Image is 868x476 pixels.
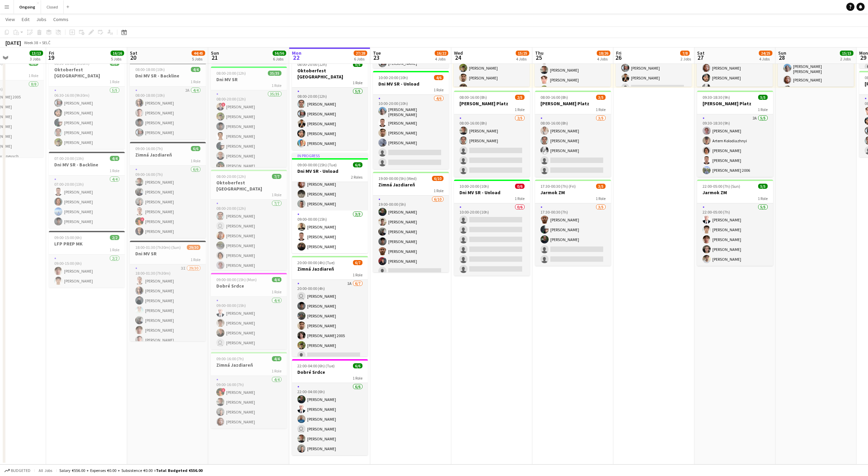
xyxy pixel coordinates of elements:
[211,273,287,349] app-job-card: 09:00-00:00 (15h) (Mon)4/4Dobré Srdce1 Role4/409:00-00:00 (15h)[PERSON_NAME][PERSON_NAME][PERSON_...
[211,50,219,56] span: Sun
[49,231,125,288] app-job-card: 09:00-15:00 (6h)2/2LFP PREP MK1 Role2/209:00-15:00 (6h)[PERSON_NAME][PERSON_NAME]
[515,95,525,100] span: 2/5
[51,15,71,24] a: Comms
[216,71,246,76] span: 08:00-20:00 (12h)
[187,245,200,250] span: 29/30
[49,255,125,288] app-card-role: 2/209:00-15:00 (6h)[PERSON_NAME][PERSON_NAME]
[292,50,301,56] span: Mon
[49,152,125,228] app-job-card: 07:00-20:00 (13h)4/4Dni MV SR - Backline1 Role4/407:00-20:00 (13h)[PERSON_NAME][PERSON_NAME][PERS...
[454,100,530,107] h3: [PERSON_NAME] Platz
[22,16,29,22] span: Edit
[37,468,54,473] span: All jobs
[49,162,125,168] h3: Dni MV SR - Backline
[459,95,487,100] span: 08:00-16:00 (8h)
[759,56,772,61] div: 4 Jobs
[297,363,335,368] span: 22:00-04:00 (6h) (Tue)
[221,103,225,107] span: !
[373,50,381,56] span: Tue
[372,54,381,61] span: 23
[210,54,219,61] span: 21
[697,50,705,56] span: Sat
[354,56,367,61] div: 6 Jobs
[297,260,335,265] span: 20:00-00:00 (4h) (Tue)
[516,56,529,61] div: 4 Jobs
[110,156,119,161] span: 4/4
[211,283,287,289] h3: Dobré Srdce
[216,277,257,282] span: 09:00-00:00 (15h) (Mon)
[596,107,606,112] span: 1 Role
[454,91,530,177] app-job-card: 08:00-16:00 (8h)2/5[PERSON_NAME] Platz1 Role2/508:00-16:00 (8h)[PERSON_NAME][PERSON_NAME]
[778,50,786,56] span: Sun
[840,51,853,56] span: 15/15
[696,54,705,61] span: 27
[597,56,610,61] div: 4 Jobs
[211,170,287,270] app-job-card: 08:00-20:00 (12h)7/7Oktoberfest [GEOGRAPHIC_DATA]1 Role7/708:00-20:00 (12h)[PERSON_NAME] [PERSON_...
[292,256,368,356] div: 20:00-00:00 (4h) (Tue)6/7Zimná Jazdiareň1 Role1A6/720:00-00:00 (4h) [PERSON_NAME][PERSON_NAME][PE...
[272,289,281,294] span: 1 Role
[49,67,125,79] h3: Oktoberfest [GEOGRAPHIC_DATA]
[373,81,449,87] h3: Dni MV SR - Unload
[435,56,448,61] div: 4 Jobs
[272,356,281,361] span: 4/4
[292,359,368,455] div: 22:00-04:00 (6h) (Tue)6/6Dobré Srdce1 Role6/622:00-04:00 (6h)[PERSON_NAME][PERSON_NAME][PERSON_NA...
[135,245,181,250] span: 18:00-01:30 (7h30m) (Sun)
[454,180,530,276] app-job-card: 10:00-20:00 (10h)0/6Dni MV SR - Unload1 Role0/610:00-20:00 (10h)
[697,91,773,177] app-job-card: 09:30-18:30 (9h)5/5[PERSON_NAME] Platz1 Role2A5/509:30-18:30 (9h)[PERSON_NAME]Artem Kolodiazhnyi[...
[596,196,606,201] span: 1 Role
[291,54,301,61] span: 22
[535,91,611,177] div: 08:00-16:00 (8h)3/5[PERSON_NAME] Platz1 Role3/508:00-16:00 (8h)[PERSON_NAME][PERSON_NAME][PERSON_...
[11,468,31,473] span: Budgeted
[535,189,611,196] h3: Jarmok ZM
[540,95,568,100] span: 08:00-16:00 (8h)
[19,15,32,24] a: Edit
[135,67,165,72] span: 08:00-18:00 (10h)
[110,79,119,84] span: 1 Role
[110,168,119,173] span: 1 Role
[353,62,362,67] span: 5/5
[353,376,362,381] span: 1 Role
[459,184,489,189] span: 10:00-20:00 (10h)
[292,153,368,253] app-job-card: In progress09:00-00:00 (15h) (Tue)6/6Dni MV SR - Unload2 Roles3/309:00-20:00 (11h)[PERSON_NAME][P...
[292,168,368,174] h3: Dni MV SR - Unload
[454,203,530,276] app-card-role: 0/610:00-20:00 (10h)
[432,176,443,181] span: 6/10
[758,107,768,112] span: 1 Role
[130,63,206,139] app-job-card: 08:00-18:00 (10h)4/4Dni MV SR - Backline1 Role2A4/408:00-18:00 (10h)[PERSON_NAME][PERSON_NAME][PE...
[54,235,82,240] span: 09:00-15:00 (6h)
[192,51,205,56] span: 44/45
[297,162,337,167] span: 09:00-00:00 (15h) (Tue)
[49,176,125,228] app-card-role: 4/407:00-20:00 (13h)[PERSON_NAME][PERSON_NAME][PERSON_NAME][PERSON_NAME]
[14,0,41,14] button: Ongoing
[110,247,119,252] span: 1 Role
[272,368,281,373] span: 1 Role
[535,114,611,177] app-card-role: 3/508:00-16:00 (8h)[PERSON_NAME][PERSON_NAME][PERSON_NAME]
[697,189,773,196] h3: Jarmok ZM
[41,0,64,14] button: Closed
[535,180,611,266] div: 17:30-00:30 (7h) (Fri)3/5Jarmok ZM1 Role3/517:30-00:30 (7h)[PERSON_NAME][PERSON_NAME][PERSON_NAME]
[30,56,43,61] div: 3 Jobs
[272,83,281,88] span: 1 Role
[216,356,244,361] span: 09:00-16:00 (7h)
[697,180,773,266] app-job-card: 22:00-05:00 (7h) (Sun)5/5Jarmok ZM1 Role5/522:00-05:00 (7h)[PERSON_NAME][PERSON_NAME][PERSON_NAME...
[49,57,125,149] app-job-card: 06:30-16:00 (9h30m)5/5Oktoberfest [GEOGRAPHIC_DATA]1 Role5/506:30-16:00 (9h30m)[PERSON_NAME][PERS...
[378,75,408,80] span: 10:00-20:00 (10h)
[130,142,206,238] div: 09:00-16:00 (7h)6/6Zimná Jazdiareň1 Role6/609:00-16:00 (7h)[PERSON_NAME][PERSON_NAME][PERSON_NAME...
[211,297,287,349] app-card-role: 4/409:00-00:00 (15h)[PERSON_NAME][PERSON_NAME][PERSON_NAME] [PERSON_NAME]
[292,210,368,253] app-card-role: 3/309:00-00:00 (15h)[PERSON_NAME][PERSON_NAME][PERSON_NAME]
[272,174,281,179] span: 7/7
[292,52,368,150] app-job-card: In progress08:00-20:00 (12h)5/5Oktoberfest [GEOGRAPHIC_DATA]1 Role5/508:00-20:00 (12h)[PERSON_NAM...
[211,352,287,428] div: 09:00-16:00 (7h)4/4Zimná Jazdiareň1 Role4/409:00-16:00 (7h)![PERSON_NAME][PERSON_NAME][PERSON_NAM...
[540,184,576,189] span: 17:30-00:30 (7h) (Fri)
[130,241,206,341] div: 18:00-01:30 (7h30m) (Sun)29/30Dni MV SR1 Role3I29/3018:00-01:30 (7h30m)[PERSON_NAME][PERSON_NAME]...
[758,184,768,189] span: 5/5
[191,257,200,262] span: 1 Role
[535,100,611,107] h3: [PERSON_NAME] Platz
